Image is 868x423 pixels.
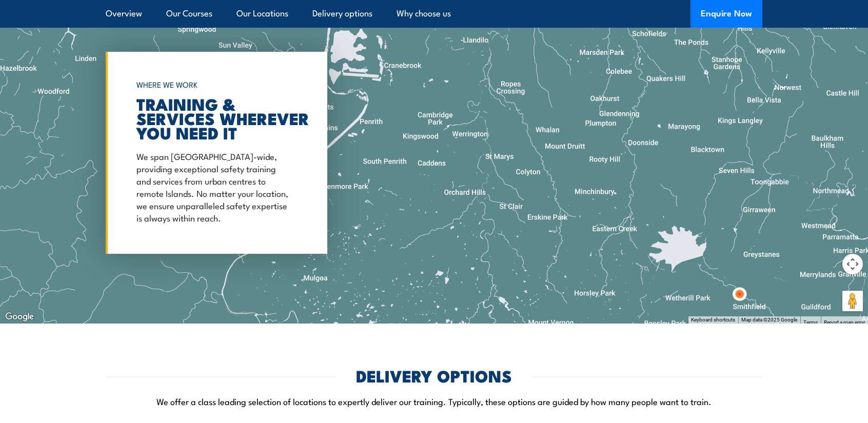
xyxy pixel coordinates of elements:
[3,310,36,324] img: Google
[803,319,818,325] a: Terms
[824,319,865,325] a: Report a map error
[3,310,36,324] a: Open this area in Google Maps (opens a new window)
[741,317,797,323] span: Map data ©2025 Google
[136,75,291,94] h6: WHERE WE WORK
[842,254,863,274] button: Map camera controls
[842,291,863,311] button: Drag Pegman onto the map to open Street View
[106,395,762,407] p: We offer a class leading selection of locations to expertly deliver our training. Typically, thes...
[136,96,291,139] h2: TRAINING & SERVICES WHEREVER YOU NEED IT
[136,150,291,224] p: We span [GEOGRAPHIC_DATA]-wide, providing exceptional safety training and services from urban cen...
[356,368,512,382] h2: DELIVERY OPTIONS
[691,316,735,324] button: Keyboard shortcuts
